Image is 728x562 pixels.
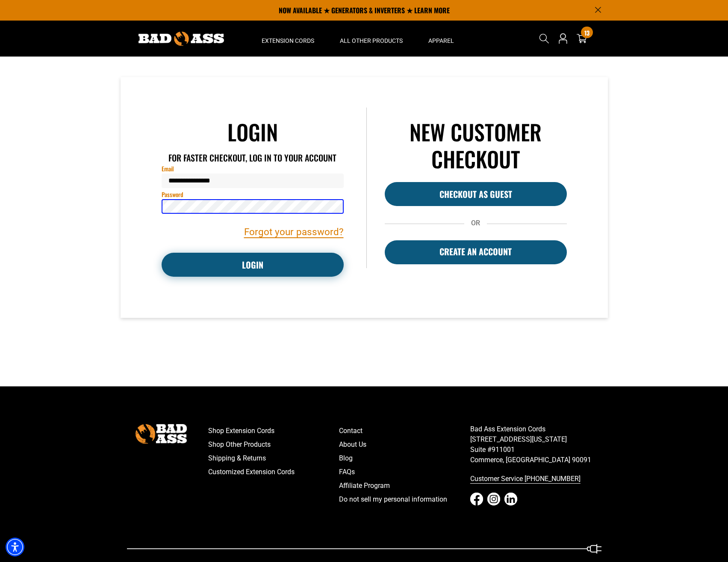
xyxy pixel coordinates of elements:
[6,538,24,556] div: Accessibility Menu
[208,438,339,451] a: Shop Other Products
[244,225,344,239] a: Forgot your password?
[504,493,517,505] a: LinkedIn - open in a new tab
[327,21,416,57] summary: All Other Products
[584,30,589,36] span: 13
[208,451,339,465] a: Shipping & Returns
[470,424,601,465] p: Bad Ass Extension Cords [STREET_ADDRESS][US_STATE] Suite #911001 Commerce, [GEOGRAPHIC_DATA] 90091
[385,240,567,264] a: CREATE AN ACCOUNT
[428,37,454,45] span: Apparel
[487,493,500,505] a: Instagram - open in a new tab
[162,253,344,277] button: Login
[208,424,339,438] a: Shop Extension Cords
[537,32,551,45] summary: Search
[139,32,224,46] img: Bad Ass Extension Cords
[136,424,187,443] img: Bad Ass Extension Cords
[208,465,339,479] a: Customized Extension Cords
[262,37,314,45] span: Extension Cords
[339,424,470,438] a: Contact
[470,493,483,505] a: Facebook - open in a new tab
[464,219,487,227] span: OR
[339,493,470,506] a: Do not sell my personal information
[556,21,570,57] a: Open this option
[385,182,567,206] button: CHECKOUT AS GUEST
[340,37,403,45] span: All Other Products
[385,118,567,172] h2: NEW CUSTOMER CHECKOUT
[249,21,327,57] summary: Extension Cords
[162,118,344,145] h1: Login
[416,21,467,57] summary: Apparel
[339,438,470,451] a: About Us
[339,479,470,493] a: Affiliate Program
[162,152,344,163] h2: For faster checkout, log in to your account
[339,465,470,479] a: FAQs
[339,451,470,465] a: Blog
[470,472,601,486] a: call 833-674-1699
